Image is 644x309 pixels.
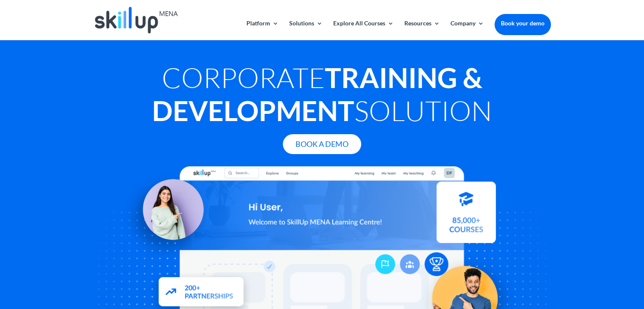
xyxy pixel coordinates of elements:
a: Book A Demo [283,134,361,154]
a: Explore All Courses [333,20,394,40]
strong: Training & Development [152,61,482,127]
a: Company [451,20,484,40]
a: Resources [404,20,440,40]
img: Courses library - SkillUp MENA [437,185,496,247]
img: Skillup Mena [95,7,178,33]
img: Learning Management Solution - SkillUp [121,170,212,261]
iframe: Chat Widget [503,218,644,309]
h1: Corporate Solution [94,61,551,131]
a: Platform [246,20,279,40]
a: Solutions [289,20,323,40]
a: Book your demo [495,14,551,33]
